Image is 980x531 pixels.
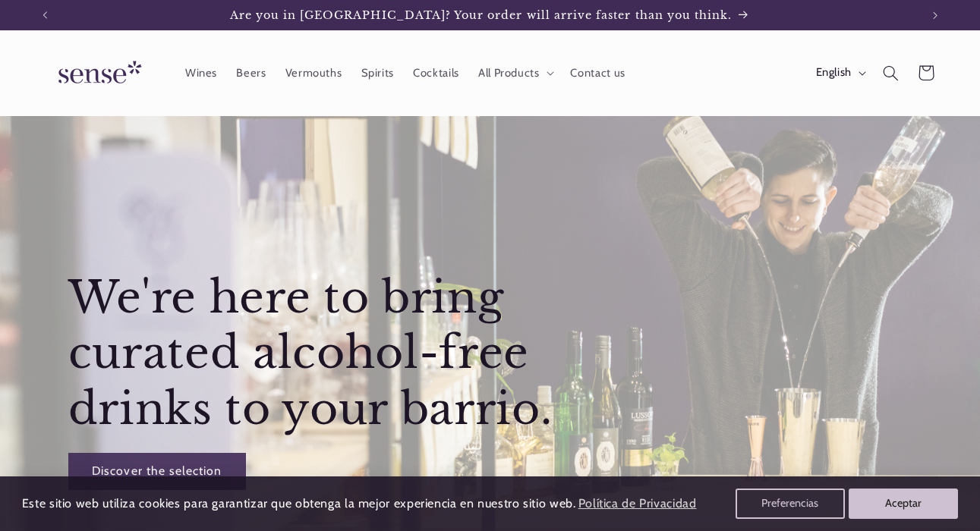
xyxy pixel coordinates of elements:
span: Cocktails [413,66,459,80]
summary: All Products [468,56,561,90]
button: Aceptar [849,489,958,519]
a: Wines [175,56,226,90]
span: Este sitio web utiliza cookies para garantizar que obtenga la mejor experiencia en nuestro sitio ... [22,496,576,511]
a: Vermouths [276,56,351,90]
span: English [816,64,852,81]
a: Política de Privacidad (opens in a new tab) [575,491,698,517]
a: Sense [34,46,160,101]
button: Preferencias [736,489,845,519]
span: Wines [185,66,217,80]
span: All Products [478,66,540,80]
a: Discover the selection [68,453,245,490]
a: Beers [227,56,276,90]
span: Are you in [GEOGRAPHIC_DATA]? Your order will arrive faster than you think. [230,8,733,22]
img: Sense [40,52,154,95]
span: Contact us [570,66,625,80]
span: Spirits [361,66,394,80]
a: Spirits [351,56,404,90]
summary: Search [873,55,908,90]
a: Cocktails [404,56,469,90]
h2: We're here to bring curated alcohol-free drinks to your barrio. [68,269,554,437]
button: English [806,58,873,88]
span: Vermouths [285,66,342,80]
span: Beers [236,66,266,80]
a: Contact us [561,56,635,90]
